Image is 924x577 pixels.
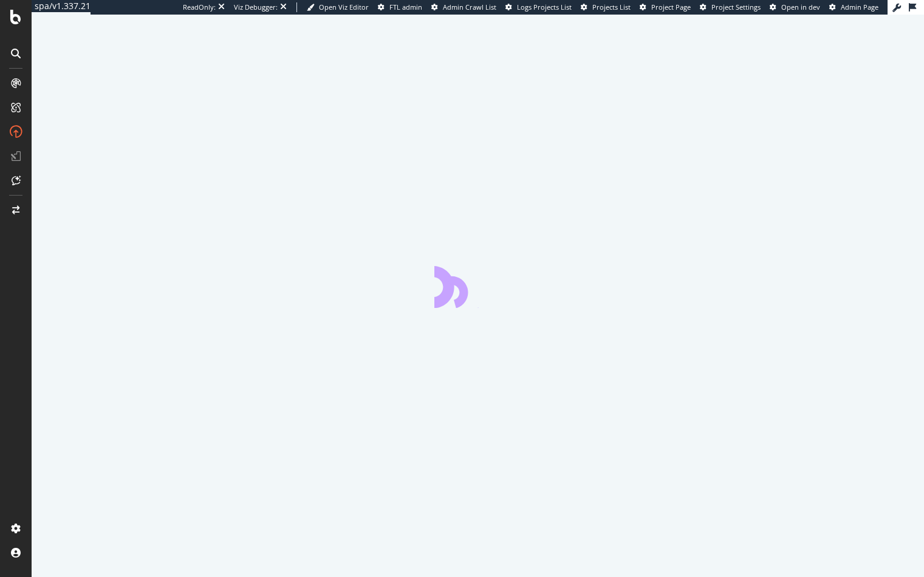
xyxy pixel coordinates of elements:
[183,2,216,12] div: ReadOnly:
[434,264,522,308] div: animation
[700,2,761,12] a: Project Settings
[319,2,369,12] span: Open Viz Editor
[389,2,422,12] span: FTL admin
[431,2,496,12] a: Admin Crawl List
[581,2,631,12] a: Projects List
[378,2,422,12] a: FTL admin
[841,2,878,12] span: Admin Page
[307,2,369,12] a: Open Viz Editor
[234,2,278,12] div: Viz Debugger:
[711,2,761,12] span: Project Settings
[770,2,820,12] a: Open in dev
[781,2,820,12] span: Open in dev
[443,2,496,12] span: Admin Crawl List
[505,2,572,12] a: Logs Projects List
[640,2,691,12] a: Project Page
[592,2,631,12] span: Projects List
[651,2,691,12] span: Project Page
[517,2,572,12] span: Logs Projects List
[829,2,878,12] a: Admin Page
